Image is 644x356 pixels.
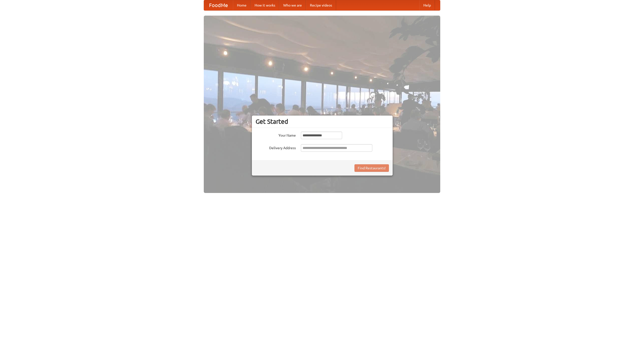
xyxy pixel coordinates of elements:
label: Your Name [256,132,296,138]
label: Delivery Address [256,144,296,150]
a: Home [233,0,251,10]
a: Help [419,0,435,10]
h3: Get Started [256,118,389,125]
a: How it works [251,0,279,10]
a: FoodMe [204,0,233,10]
a: Who we are [279,0,306,10]
a: Recipe videos [306,0,336,10]
button: Find Restaurants! [354,164,389,172]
